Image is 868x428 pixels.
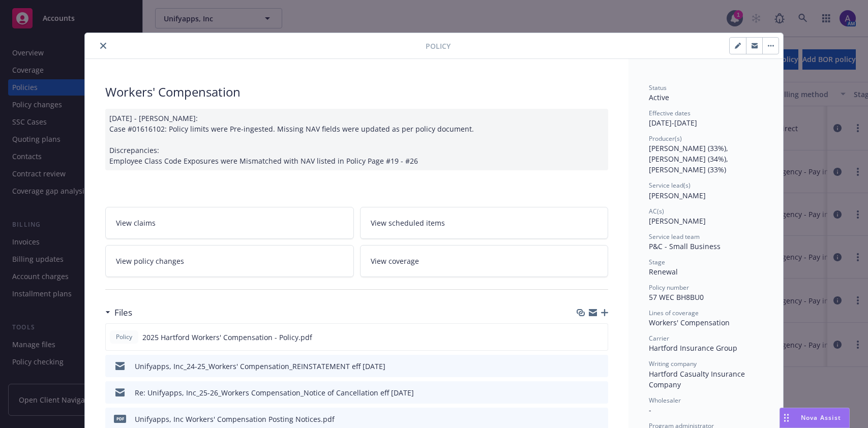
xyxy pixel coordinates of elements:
span: [PERSON_NAME] [649,191,706,200]
div: Unifyapps, Inc_24-25_Workers' Compensation_REINSTATEMENT eff [DATE] [135,361,385,372]
span: Wholesaler [649,396,681,405]
span: Policy number [649,283,689,292]
span: Carrier [649,334,669,343]
a: View claims [105,207,354,239]
span: AC(s) [649,207,664,216]
span: Renewal [649,267,678,277]
span: P&C - Small Business [649,241,721,251]
button: download file [579,387,587,398]
span: Service lead team [649,232,700,241]
span: View scheduled items [371,218,445,228]
div: [DATE] - [PERSON_NAME]: Case #01616102: Policy limits were Pre-ingested. Missing NAV fields were ... [105,109,608,170]
button: preview file [595,414,604,424]
span: Policy [114,332,134,342]
div: [DATE] - [DATE] [649,109,763,128]
button: close [97,40,109,52]
span: Service lead(s) [649,181,691,190]
span: Effective dates [649,109,691,117]
span: [PERSON_NAME] [649,216,706,226]
span: Stage [649,258,665,266]
span: Status [649,83,667,92]
a: View coverage [360,245,609,277]
span: Active [649,93,669,102]
button: preview file [595,361,604,372]
button: download file [579,361,587,372]
a: View policy changes [105,245,354,277]
button: Nova Assist [780,408,850,428]
div: Re: Unifyapps, Inc_25-26_Workers Compensation_Notice of Cancellation eff [DATE] [135,387,414,398]
span: Writing company [649,359,697,368]
div: Drag to move [780,408,793,427]
span: Hartford Casualty Insurance Company [649,369,747,389]
span: pdf [114,415,126,422]
span: Producer(s) [649,134,682,143]
span: Hartford Insurance Group [649,343,737,353]
h3: Files [114,306,132,319]
span: - [649,405,651,415]
span: 57 WEC BH8BU0 [649,292,704,302]
button: preview file [594,332,604,343]
button: download file [579,414,587,424]
span: Lines of coverage [649,309,699,317]
span: 2025 Hartford Workers' Compensation - Policy.pdf [142,332,312,343]
button: download file [578,332,586,343]
div: Unifyapps, Inc Workers' Compensation Posting Notices.pdf [135,414,335,424]
span: View coverage [371,256,419,266]
span: [PERSON_NAME] (33%), [PERSON_NAME] (34%), [PERSON_NAME] (33%) [649,143,730,174]
span: View policy changes [116,256,184,266]
span: Nova Assist [801,413,841,422]
span: View claims [116,218,156,228]
a: View scheduled items [360,207,609,239]
div: Workers' Compensation [105,83,608,101]
button: preview file [595,387,604,398]
span: Policy [426,41,451,51]
div: Files [105,306,132,319]
span: Workers' Compensation [649,318,730,327]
